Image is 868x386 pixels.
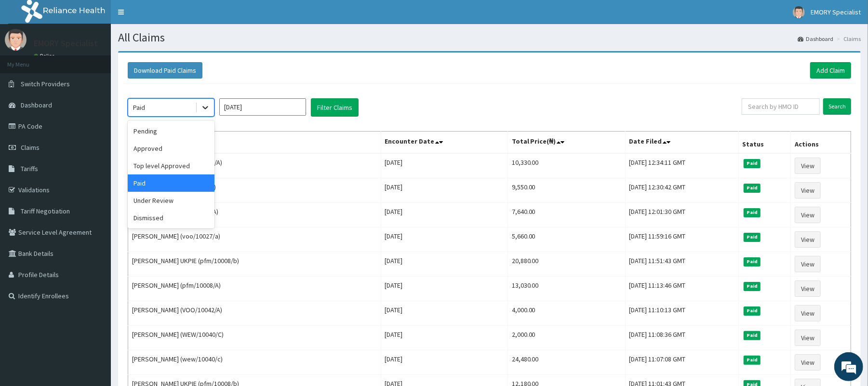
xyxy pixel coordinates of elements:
a: Online [34,53,57,59]
a: View [795,207,821,223]
th: Encounter Date [381,132,507,154]
td: [PERSON_NAME] (wew/10040/c) [128,350,381,375]
td: 13,030.00 [507,277,625,301]
a: Add Claim [810,62,851,79]
img: User Image [793,6,805,18]
input: Search [823,98,851,115]
div: Approved [128,140,214,157]
td: [DATE] [381,252,507,277]
td: [DATE] [381,203,507,227]
td: Keghter UKPIE (PFM/10008/F) [128,178,381,203]
span: Paid [744,184,761,192]
div: Dismissed [128,209,214,226]
span: We're online! [56,121,133,219]
th: Date Filed [625,132,738,154]
span: Paid [744,208,761,217]
div: Top level Approved [128,157,214,174]
a: View [795,305,821,321]
button: Download Paid Claims [128,62,202,79]
a: View [795,256,821,272]
div: Chat with us now [50,54,162,67]
span: Switch Providers [21,80,70,88]
span: Paid [744,159,761,168]
td: [PERSON_NAME] (voo/10027/a) [128,227,381,252]
td: 20,880.00 [507,252,625,277]
span: Claims [21,143,40,152]
span: Tariffs [21,164,38,173]
td: [PERSON_NAME] UKPIE (pfm/10008/b) [128,252,381,277]
img: User Image [5,29,27,51]
td: [DATE] [381,326,507,350]
td: [DATE] [381,350,507,375]
span: Paid [744,306,761,315]
span: Paid [744,282,761,291]
h1: All Claims [118,31,861,44]
span: Dashboard [21,101,52,109]
span: Tariff Negotiation [21,207,70,215]
th: Actions [791,132,851,154]
td: [DATE] [381,277,507,301]
div: Minimize live chat window [158,5,181,28]
td: [DATE] [381,153,507,178]
td: [DATE] [381,178,507,203]
td: [PERSON_NAME] (API/10007/A) [128,203,381,227]
textarea: Type your message and hit 'Enter' [5,263,184,297]
a: Dashboard [798,35,833,43]
td: [DATE] 11:10:13 GMT [625,301,738,326]
div: Paid [133,103,145,112]
a: View [795,158,821,174]
span: Paid [744,356,761,364]
a: View [795,280,821,297]
td: 5,660.00 [507,227,625,252]
th: Total Price(₦) [507,132,625,154]
td: [DATE] 11:13:46 GMT [625,277,738,301]
td: [PERSON_NAME] (VOO/10042/A) [128,301,381,326]
td: 10,330.00 [507,153,625,178]
button: Filter Claims [311,98,359,117]
td: [DATE] [381,301,507,326]
td: 9,550.00 [507,178,625,203]
td: 4,000.00 [507,301,625,326]
input: Search by HMO ID [742,98,820,115]
td: [DATE] 12:30:42 GMT [625,178,738,203]
th: Name [128,132,381,154]
span: EMORY Specialist [811,8,861,16]
td: [DATE] [381,227,507,252]
td: 7,640.00 [507,203,625,227]
td: [DATE] 11:08:36 GMT [625,326,738,350]
td: [PERSON_NAME] (WEW/10040/C) [128,326,381,350]
div: Under Review [128,192,214,209]
a: View [795,182,821,199]
div: Pending [128,122,214,140]
a: View [795,354,821,371]
td: [DATE] 11:51:43 GMT [625,252,738,277]
td: [DATE] 11:07:08 GMT [625,350,738,375]
td: [DATE] 12:01:30 GMT [625,203,738,227]
img: d_794563401_company_1708531726252_794563401 [18,48,39,72]
td: [PERSON_NAME] (VOO/10021/A) [128,153,381,178]
td: 24,480.00 [507,350,625,375]
span: Paid [744,233,761,241]
div: Paid [128,174,214,192]
th: Status [738,132,791,154]
td: [DATE] 11:59:16 GMT [625,227,738,252]
p: EMORY Specialist [34,39,98,48]
td: 2,000.00 [507,326,625,350]
td: [DATE] 12:34:11 GMT [625,153,738,178]
span: Paid [744,257,761,266]
span: Paid [744,331,761,340]
input: Select Month and Year [219,98,306,116]
li: Claims [834,35,861,43]
td: [PERSON_NAME] (pfm/10008/A) [128,277,381,301]
a: View [795,231,821,248]
a: View [795,330,821,346]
